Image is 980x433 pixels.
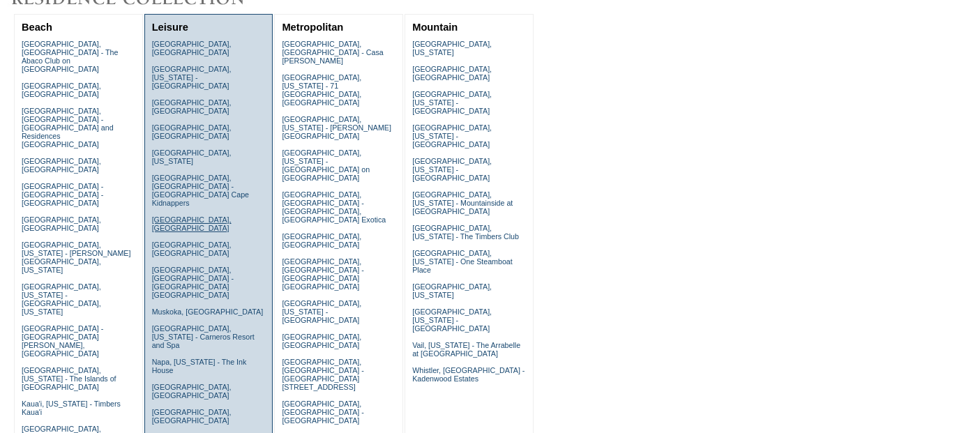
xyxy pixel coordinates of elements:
a: [GEOGRAPHIC_DATA], [GEOGRAPHIC_DATA] - [GEOGRAPHIC_DATA] Cape Kidnappers [152,174,249,207]
a: Napa, [US_STATE] - The Ink House [152,358,247,374]
a: Muskoka, [GEOGRAPHIC_DATA] [152,307,263,316]
a: [GEOGRAPHIC_DATA], [US_STATE] - Mountainside at [GEOGRAPHIC_DATA] [412,190,513,215]
a: [GEOGRAPHIC_DATA], [GEOGRAPHIC_DATA] - [GEOGRAPHIC_DATA] [282,400,363,425]
a: Kaua'i, [US_STATE] - Timbers Kaua'i [22,400,121,416]
a: [GEOGRAPHIC_DATA] - [GEOGRAPHIC_DATA][PERSON_NAME], [GEOGRAPHIC_DATA] [22,324,103,358]
a: [GEOGRAPHIC_DATA], [GEOGRAPHIC_DATA] - [GEOGRAPHIC_DATA][STREET_ADDRESS] [282,358,363,391]
a: [GEOGRAPHIC_DATA], [GEOGRAPHIC_DATA] [22,215,101,232]
a: [GEOGRAPHIC_DATA], [US_STATE] - [PERSON_NAME][GEOGRAPHIC_DATA] [282,115,391,140]
a: [GEOGRAPHIC_DATA], [GEOGRAPHIC_DATA] [282,232,361,249]
a: Leisure [152,22,188,33]
a: [GEOGRAPHIC_DATA] - [GEOGRAPHIC_DATA] - [GEOGRAPHIC_DATA] [22,182,103,207]
a: [GEOGRAPHIC_DATA], [GEOGRAPHIC_DATA] [152,241,232,257]
a: Beach [22,22,52,33]
a: [GEOGRAPHIC_DATA], [GEOGRAPHIC_DATA] - Casa [PERSON_NAME] [282,40,383,65]
a: [GEOGRAPHIC_DATA], [US_STATE] [152,149,232,165]
a: Whistler, [GEOGRAPHIC_DATA] - Kadenwood Estates [412,366,525,383]
a: [GEOGRAPHIC_DATA], [GEOGRAPHIC_DATA] - The Abaco Club on [GEOGRAPHIC_DATA] [22,40,119,73]
a: [GEOGRAPHIC_DATA], [US_STATE] [412,40,492,56]
a: [GEOGRAPHIC_DATA], [US_STATE] - [GEOGRAPHIC_DATA] on [GEOGRAPHIC_DATA] [282,149,370,182]
a: [GEOGRAPHIC_DATA], [US_STATE] - [GEOGRAPHIC_DATA] [282,299,361,324]
a: [GEOGRAPHIC_DATA], [GEOGRAPHIC_DATA] [22,82,101,98]
a: [GEOGRAPHIC_DATA], [US_STATE] - [GEOGRAPHIC_DATA], [US_STATE] [22,282,101,316]
a: [GEOGRAPHIC_DATA], [GEOGRAPHIC_DATA] - [GEOGRAPHIC_DATA] [GEOGRAPHIC_DATA] [282,257,363,291]
a: [GEOGRAPHIC_DATA], [GEOGRAPHIC_DATA] [152,215,232,232]
a: [GEOGRAPHIC_DATA], [US_STATE] [412,282,492,299]
a: [GEOGRAPHIC_DATA], [GEOGRAPHIC_DATA] [22,157,101,174]
a: [GEOGRAPHIC_DATA], [US_STATE] - [GEOGRAPHIC_DATA] [152,65,232,90]
a: [GEOGRAPHIC_DATA], [US_STATE] - [GEOGRAPHIC_DATA] [412,157,492,182]
a: [GEOGRAPHIC_DATA], [US_STATE] - The Islands of [GEOGRAPHIC_DATA] [22,366,116,391]
a: [GEOGRAPHIC_DATA], [GEOGRAPHIC_DATA] [152,408,232,425]
a: Mountain [412,22,458,33]
a: [GEOGRAPHIC_DATA], [GEOGRAPHIC_DATA] [152,40,232,56]
a: [GEOGRAPHIC_DATA], [GEOGRAPHIC_DATA] [152,123,232,140]
a: [GEOGRAPHIC_DATA], [GEOGRAPHIC_DATA] [152,383,232,400]
a: [GEOGRAPHIC_DATA], [US_STATE] - [PERSON_NAME][GEOGRAPHIC_DATA], [US_STATE] [22,241,131,274]
a: [GEOGRAPHIC_DATA], [US_STATE] - [GEOGRAPHIC_DATA] [412,90,492,115]
a: [GEOGRAPHIC_DATA], [GEOGRAPHIC_DATA] [412,65,492,82]
a: [GEOGRAPHIC_DATA], [GEOGRAPHIC_DATA] [282,333,361,349]
a: Metropolitan [282,22,343,33]
a: [GEOGRAPHIC_DATA], [GEOGRAPHIC_DATA] [152,98,232,115]
a: Vail, [US_STATE] - The Arrabelle at [GEOGRAPHIC_DATA] [412,341,520,358]
a: [GEOGRAPHIC_DATA], [US_STATE] - [GEOGRAPHIC_DATA] [412,123,492,149]
a: [GEOGRAPHIC_DATA], [GEOGRAPHIC_DATA] - [GEOGRAPHIC_DATA] [GEOGRAPHIC_DATA] [152,266,234,299]
a: [GEOGRAPHIC_DATA], [US_STATE] - One Steamboat Place [412,249,513,274]
a: [GEOGRAPHIC_DATA], [GEOGRAPHIC_DATA] - [GEOGRAPHIC_DATA] and Residences [GEOGRAPHIC_DATA] [22,107,114,149]
a: [GEOGRAPHIC_DATA], [US_STATE] - [GEOGRAPHIC_DATA] [412,307,492,333]
a: [GEOGRAPHIC_DATA], [US_STATE] - The Timbers Club [412,224,519,241]
a: [GEOGRAPHIC_DATA], [US_STATE] - Carneros Resort and Spa [152,324,255,349]
a: [GEOGRAPHIC_DATA], [US_STATE] - 71 [GEOGRAPHIC_DATA], [GEOGRAPHIC_DATA] [282,73,361,107]
a: [GEOGRAPHIC_DATA], [GEOGRAPHIC_DATA] - [GEOGRAPHIC_DATA], [GEOGRAPHIC_DATA] Exotica [282,190,386,224]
